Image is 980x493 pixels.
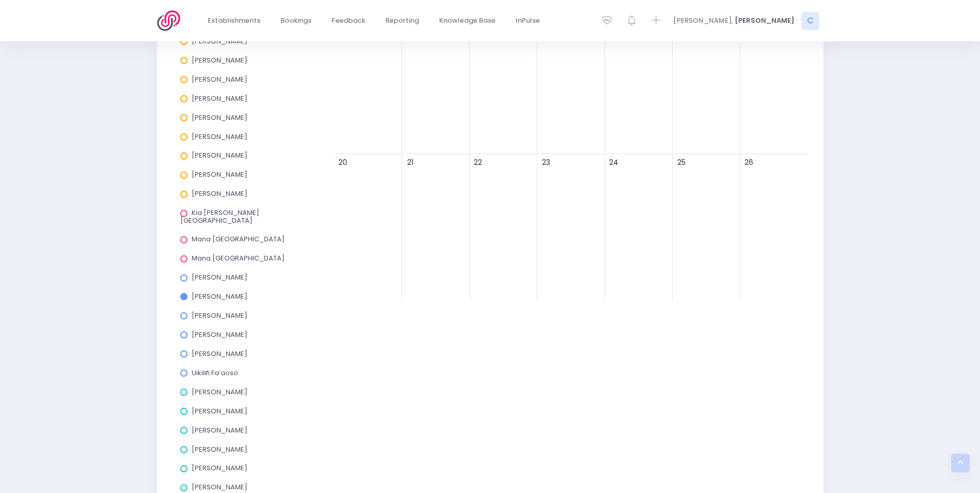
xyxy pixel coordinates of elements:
span: [PERSON_NAME] [192,74,247,84]
a: Knowledge Base [431,11,504,31]
span: Mana [GEOGRAPHIC_DATA] [192,253,285,263]
span: InPulse [516,16,540,26]
span: Knowledge Base [439,16,495,26]
span: [PERSON_NAME] [192,463,247,473]
span: C [801,12,819,30]
span: [PERSON_NAME], [673,16,733,26]
span: 25 [674,156,688,170]
span: Feedback [332,16,365,26]
span: [PERSON_NAME] [192,425,247,435]
a: Establishments [199,11,269,31]
span: [PERSON_NAME] [192,170,247,179]
a: InPulse [507,11,549,31]
span: 24 [606,156,620,170]
span: Uikilifi Fa’aoso [192,368,238,378]
span: [PERSON_NAME] [192,444,247,454]
a: Reporting [377,11,428,31]
span: Bookings [281,16,312,26]
span: [PERSON_NAME] [192,272,247,282]
span: 23 [539,156,553,170]
span: Establishments [208,16,260,26]
span: Mana [GEOGRAPHIC_DATA] [192,234,285,244]
span: [PERSON_NAME] [192,406,247,416]
span: [PERSON_NAME] [192,291,247,301]
span: [PERSON_NAME] [192,113,247,122]
span: Kia [PERSON_NAME][GEOGRAPHIC_DATA] [180,208,259,225]
span: [PERSON_NAME] [192,132,247,142]
span: [PERSON_NAME] [192,349,247,359]
span: 21 [403,156,417,170]
span: [PERSON_NAME] [192,150,247,160]
span: [PERSON_NAME] [192,55,247,65]
span: 20 [336,156,350,170]
span: 26 [742,156,756,170]
span: [PERSON_NAME] [192,330,247,340]
span: [PERSON_NAME] [192,311,247,320]
span: [PERSON_NAME] [192,94,247,103]
span: [PERSON_NAME] [192,189,247,198]
img: Logo [157,10,186,31]
a: Bookings [272,11,320,31]
a: Feedback [323,11,374,31]
span: [PERSON_NAME] [192,387,247,397]
span: Reporting [385,16,419,26]
span: [PERSON_NAME] [192,482,247,492]
span: 22 [471,156,485,170]
span: [PERSON_NAME] [735,16,795,26]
